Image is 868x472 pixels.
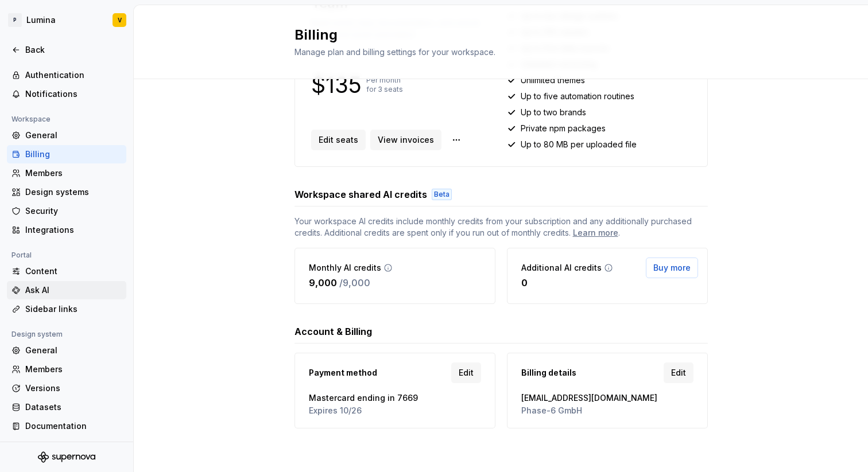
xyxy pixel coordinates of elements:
a: Learn more [573,227,618,239]
p: Per month for 3 seats [366,76,403,94]
button: Edit seats [311,130,366,150]
div: Sidebar links [25,303,122,315]
p: / 9,000 [339,276,370,290]
a: Members [7,360,126,379]
p: Unlimited themes [521,75,585,86]
div: Integrations [25,224,122,236]
a: Integrations [7,221,126,239]
span: Manage plan and billing settings for your workspace. [294,47,495,57]
a: Sidebar links [7,300,126,318]
div: General [25,130,122,141]
svg: Supernova Logo [38,451,95,463]
div: Datasets [25,401,122,413]
div: Portal [7,248,36,262]
p: 0 [521,276,528,290]
p: Up to 80 MB per uploaded file [521,139,637,150]
p: Private npm packages [521,123,606,134]
div: Ask AI [25,284,122,296]
a: Billing [7,145,126,163]
div: Members [25,167,122,179]
h3: Workspace shared AI credits [294,188,427,201]
a: Ask AI [7,281,126,299]
div: Content [25,266,122,277]
div: Lumina [26,14,56,26]
span: Expires 10/26 [309,405,481,416]
div: Notifications [25,88,122,100]
a: Members [7,164,126,182]
div: General [25,345,122,356]
a: Back [7,41,126,59]
a: Security [7,202,126,220]
span: Phase-6 GmbH [521,405,693,416]
div: Authentication [25,69,122,81]
p: Up to two brands [521,107,586,118]
a: General [7,341,126,360]
div: Workspace [7,112,55,126]
a: General [7,126,126,145]
span: View invoices [378,134,434,146]
p: $135 [311,78,362,92]
a: Notifications [7,85,126,103]
div: Versions [25,383,122,394]
a: Documentation [7,417,126,435]
span: Edit seats [319,134,358,146]
div: Documentation [25,420,122,432]
div: V [118,15,122,25]
a: Edit [664,362,693,383]
p: 9,000 [309,276,337,290]
div: Billing [25,149,122,160]
span: Edit [459,367,474,379]
div: Security [25,205,122,217]
p: Additional AI credits [521,262,602,274]
p: Monthly AI credits [309,262,381,274]
a: Datasets [7,398,126,416]
h3: Account & Billing [294,325,372,338]
span: [EMAIL_ADDRESS][DOMAIN_NAME] [521,392,693,404]
div: Back [25,44,122,56]
a: Edit [451,362,481,383]
div: Beta [432,189,452,200]
a: Design systems [7,183,126,201]
span: Payment method [309,367,377,379]
a: View invoices [370,130,441,150]
a: Authentication [7,66,126,84]
a: Content [7,262,126,280]
button: Buy more [646,258,698,278]
span: Billing details [521,367,576,379]
div: Design system [7,327,67,341]
div: P [8,13,22,27]
span: Mastercard ending in 7669 [309,392,481,404]
button: PLuminaV [2,7,131,33]
h2: Billing [294,26,694,44]
div: Design systems [25,186,122,198]
div: Members [25,364,122,375]
p: Up to five automation routines [521,91,634,102]
span: Your workspace AI credits include monthly credits from your subscription and any additionally pur... [294,216,708,239]
a: Versions [7,379,126,397]
span: Edit [671,367,686,379]
span: Buy more [653,262,691,274]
